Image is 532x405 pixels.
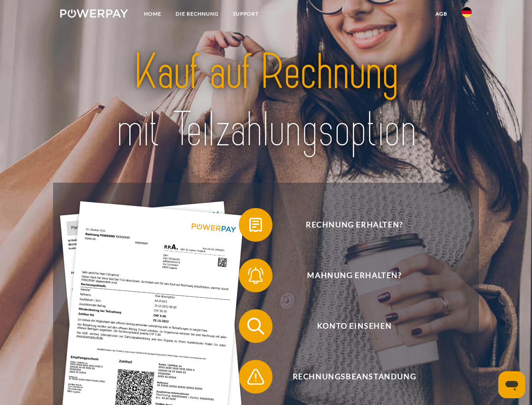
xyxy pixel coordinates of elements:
img: de [462,7,472,17]
button: Konto einsehen [239,309,458,343]
img: qb_bell.svg [245,265,266,286]
img: logo-powerpay-white.svg [60,9,128,18]
span: Rechnung erhalten? [251,208,457,242]
a: DIE RECHNUNG [168,6,226,22]
a: SUPPORT [226,6,266,22]
span: Mahnung erhalten? [251,259,457,292]
span: Rechnungsbeanstandung [251,360,457,394]
img: qb_search.svg [245,316,266,337]
iframe: Schaltfläche zum Öffnen des Messaging-Fensters [498,371,525,398]
img: qb_warning.svg [245,366,266,387]
button: Rechnung erhalten? [239,208,458,242]
button: Rechnungsbeanstandung [239,360,458,394]
img: qb_bill.svg [245,214,266,235]
span: Konto einsehen [251,309,457,343]
a: agb [428,6,454,22]
button: Mahnung erhalten? [239,259,458,292]
a: Home [137,6,168,22]
img: title-powerpay_de.svg [80,40,452,162]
